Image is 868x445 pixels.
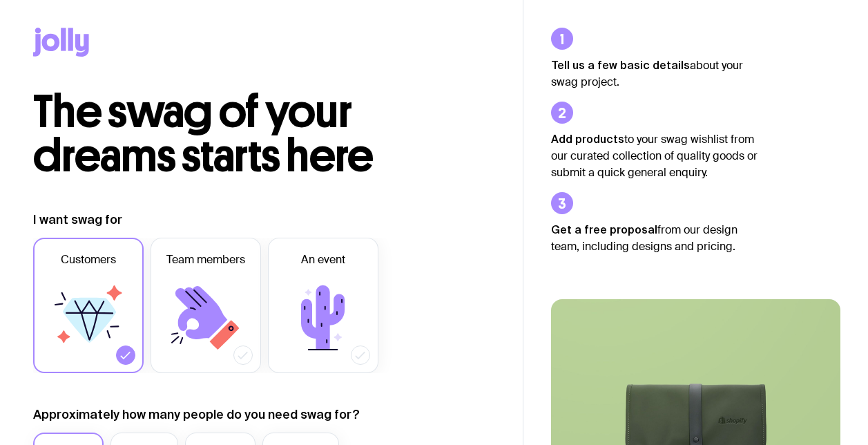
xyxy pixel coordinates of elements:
span: The swag of your dreams starts here [33,84,374,183]
label: Approximately how many people do you need swag for? [33,406,360,423]
strong: Tell us a few basic details [551,59,690,71]
p: about your swag project. [551,57,758,91]
p: to your swag wishlist from our curated collection of quality goods or submit a quick general enqu... [551,131,758,181]
p: from our design team, including designs and pricing. [551,221,758,255]
span: Team members [166,252,245,268]
label: I want swag for [33,211,122,228]
span: Customers [61,252,116,268]
strong: Get a free proposal [551,223,657,236]
strong: Add products [551,133,624,145]
span: An event [301,252,345,268]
